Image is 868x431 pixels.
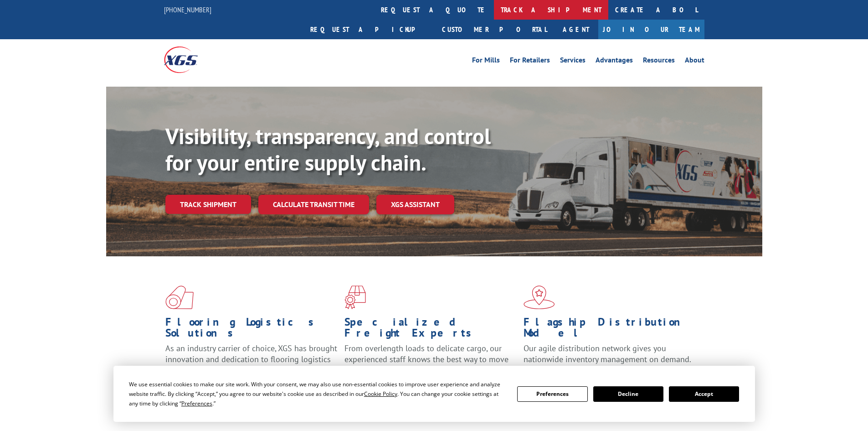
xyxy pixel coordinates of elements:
a: Calculate transit time [258,195,369,214]
button: Accept [669,386,739,402]
a: Join Our Team [598,20,704,39]
a: Agent [554,20,598,39]
a: For Retailers [510,57,550,67]
button: Decline [593,386,663,402]
a: About [685,57,704,67]
span: Cookie Policy [364,390,397,398]
a: Track shipment [165,195,251,214]
span: As an industry carrier of choice, XGS has brought innovation and dedication to flooring logistics... [165,343,337,375]
span: Preferences [181,400,212,407]
button: Preferences [517,386,587,402]
img: xgs-icon-flagship-distribution-model-red [524,286,555,309]
h1: Specialized Freight Experts [344,317,517,343]
h1: Flooring Logistics Solutions [165,317,338,343]
img: xgs-icon-total-supply-chain-intelligence-red [165,286,194,309]
a: Services [560,57,586,67]
span: Our agile distribution network gives you nationwide inventory management on demand. [524,343,691,364]
a: [PHONE_NUMBER] [164,5,211,14]
b: Visibility, transparency, and control for your entire supply chain. [165,122,491,177]
div: Cookie Consent Prompt [113,366,755,422]
div: We use essential cookies to make our site work. With your consent, we may also use non-essential ... [129,379,506,408]
a: For Mills [472,57,500,67]
a: Customer Portal [435,20,554,39]
a: Advantages [596,57,633,67]
a: XGS ASSISTANT [376,195,454,214]
a: Resources [643,57,675,67]
h1: Flagship Distribution Model [524,317,696,343]
p: From overlength loads to delicate cargo, our experienced staff knows the best way to move your fr... [344,343,517,384]
a: Request a pickup [303,20,435,39]
img: xgs-icon-focused-on-flooring-red [344,286,366,309]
